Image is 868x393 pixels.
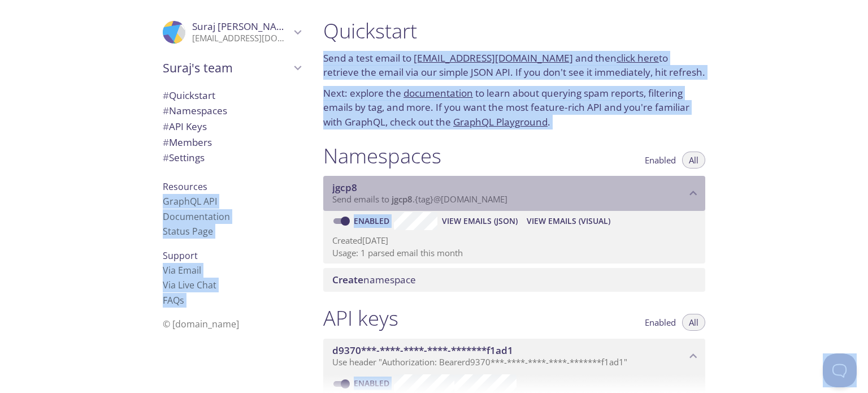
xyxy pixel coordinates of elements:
div: Quickstart [154,88,310,103]
span: # [163,136,169,149]
a: GraphQL Playground [453,115,548,128]
span: Members [163,136,212,149]
span: Resources [163,180,207,193]
button: Enabled [638,152,683,169]
div: Suraj's team [154,53,310,83]
span: View Emails (JSON) [442,214,518,228]
button: All [682,314,705,331]
a: Documentation [163,210,230,223]
span: Settings [163,151,205,164]
div: Suraj Korishetti [154,14,310,51]
span: # [163,89,169,102]
span: View Emails (Visual) [527,214,610,228]
span: Send emails to . {tag} @[DOMAIN_NAME] [332,193,507,205]
span: namespace [332,273,416,286]
p: Next: explore the to learn about querying spam reports, filtering emails by tag, and more. If you... [323,86,705,129]
a: Enabled [352,215,394,226]
span: s [180,294,184,306]
iframe: Help Scout Beacon - Open [823,353,857,387]
button: Enabled [638,314,683,331]
span: Suraj's team [163,60,290,76]
span: # [163,151,169,164]
p: [EMAIL_ADDRESS][DOMAIN_NAME] [192,33,290,44]
a: Via Email [163,264,201,277]
div: Members [154,135,310,150]
a: FAQ [163,294,184,306]
a: [EMAIL_ADDRESS][DOMAIN_NAME] [414,51,573,64]
a: Via Live Chat [163,279,216,291]
span: # [163,104,169,117]
span: Support [163,249,198,262]
div: Team Settings [154,150,310,166]
a: Status Page [163,225,213,237]
span: API Keys [163,120,207,133]
h1: Namespaces [323,143,441,169]
button: View Emails (Visual) [522,212,615,230]
div: Create namespace [323,268,705,292]
span: Suraj [PERSON_NAME] [192,20,294,33]
span: Create [332,273,363,286]
a: click here [617,51,659,64]
div: jgcp8 namespace [323,176,705,211]
div: Namespaces [154,103,310,119]
span: jgcp8 [392,193,413,205]
h1: Quickstart [323,18,705,44]
span: Namespaces [163,104,227,117]
a: GraphQL API [163,195,217,208]
div: API Keys [154,119,310,135]
span: © [DOMAIN_NAME] [163,318,239,330]
button: All [682,152,705,169]
span: Quickstart [163,89,215,102]
button: View Emails (JSON) [437,212,522,230]
span: # [163,120,169,133]
p: Send a test email to and then to retrieve the email via our simple JSON API. If you don't see it ... [323,51,705,80]
a: documentation [403,87,473,100]
p: Usage: 1 parsed email this month [332,247,696,259]
p: Created [DATE] [332,235,696,247]
span: jgcp8 [332,181,357,194]
h1: API keys [323,305,398,331]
